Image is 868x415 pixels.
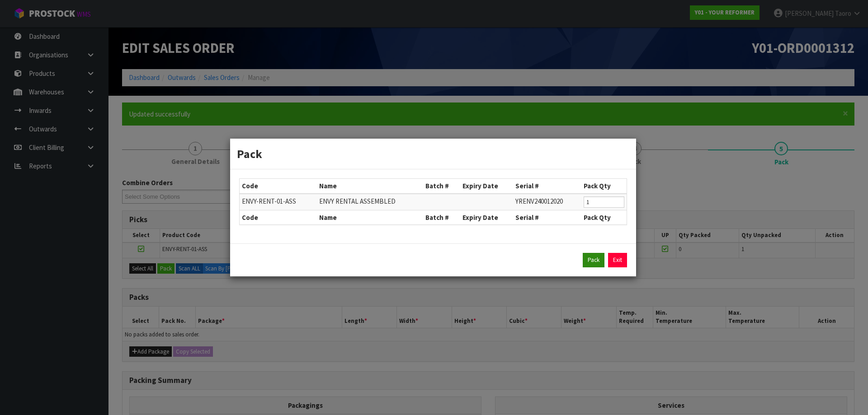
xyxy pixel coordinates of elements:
th: Pack Qty [581,210,627,224]
th: Code [240,179,317,193]
th: Serial # [513,210,581,224]
button: Pack [583,253,604,267]
span: ENVY-RENT-01-ASS [242,197,296,205]
a: Exit [608,253,627,267]
th: Code [240,210,317,224]
th: Batch # [423,210,460,224]
th: Batch # [423,179,460,193]
th: Expiry Date [460,179,513,193]
h3: Pack [237,145,629,162]
th: Pack Qty [581,179,627,193]
th: Name [317,179,423,193]
th: Name [317,210,423,224]
span: YRENV240012020 [515,197,563,205]
th: Expiry Date [460,210,513,224]
span: ENVY RENTAL ASSEMBLED [319,197,396,205]
th: Serial # [513,179,581,193]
